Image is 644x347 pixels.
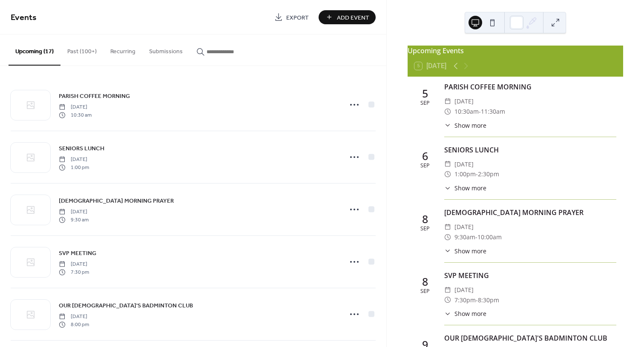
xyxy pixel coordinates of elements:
[454,285,474,295] span: [DATE]
[59,216,89,224] span: 9:30 am
[478,169,499,179] span: 2:30pm
[319,10,376,24] button: Add Event
[444,333,616,343] div: OUR [DEMOGRAPHIC_DATA]'S BADMINTON CLUB
[454,222,474,232] span: [DATE]
[444,169,451,179] div: ​
[454,106,479,117] span: 10:30am
[481,106,505,117] span: 11:30am
[59,143,104,153] a: SENIORS LUNCH
[454,247,486,255] span: Show more
[476,169,478,179] span: -
[59,92,130,101] span: PARISH COFFEE MORNING
[444,309,486,318] button: ​Show more
[59,103,92,111] span: [DATE]
[476,295,478,305] span: -
[59,144,104,153] span: SENIORS LUNCH
[422,88,428,99] div: 5
[59,321,89,328] span: 8:00 pm
[11,9,37,26] span: Events
[337,13,369,22] span: Add Event
[59,301,193,310] span: OUR [DEMOGRAPHIC_DATA]'S BADMINTON CLUB
[422,151,428,161] div: 6
[479,106,481,117] span: -
[444,121,486,130] button: ​Show more
[59,208,89,216] span: [DATE]
[408,46,623,56] div: Upcoming Events
[420,100,430,106] div: Sep
[59,91,130,101] a: PARISH COFFEE MORNING
[454,232,475,242] span: 9:30am
[142,34,190,65] button: Submissions
[477,232,502,242] span: 10:00am
[286,13,309,22] span: Export
[444,184,486,192] button: ​Show more
[454,309,486,318] span: Show more
[59,196,174,206] a: [DEMOGRAPHIC_DATA] MORNING PRAYER
[59,301,193,310] a: OUR [DEMOGRAPHIC_DATA]'S BADMINTON CLUB
[59,163,89,171] span: 1:00 pm
[420,163,430,169] div: Sep
[444,207,616,218] div: [DEMOGRAPHIC_DATA] MORNING PRAYER
[422,276,428,287] div: 8
[454,295,476,305] span: 7:30pm
[454,159,474,169] span: [DATE]
[444,82,616,92] div: PARISH COFFEE MORNING
[444,232,451,242] div: ​
[444,121,451,130] div: ​
[478,295,499,305] span: 8:30pm
[60,34,103,65] button: Past (100+)
[454,121,486,130] span: Show more
[444,285,451,295] div: ​
[9,34,60,66] button: Upcoming (17)
[59,248,96,258] a: SVP MEETING
[454,169,476,179] span: 1:00pm
[444,247,451,255] div: ​
[422,214,428,224] div: 8
[444,106,451,117] div: ​
[59,261,89,268] span: [DATE]
[444,247,486,255] button: ​Show more
[444,96,451,106] div: ​
[59,156,89,163] span: [DATE]
[59,268,89,276] span: 7:30 pm
[268,10,315,24] a: Export
[444,309,451,318] div: ​
[444,159,451,169] div: ​
[59,197,174,206] span: [DEMOGRAPHIC_DATA] MORNING PRAYER
[59,313,89,321] span: [DATE]
[59,111,92,119] span: 10:30 am
[444,270,616,281] div: SVP MEETING
[475,232,477,242] span: -
[420,226,430,232] div: Sep
[59,249,96,258] span: SVP MEETING
[420,289,430,294] div: Sep
[444,184,451,192] div: ​
[103,34,142,65] button: Recurring
[454,184,486,192] span: Show more
[444,222,451,232] div: ​
[444,295,451,305] div: ​
[454,96,474,106] span: [DATE]
[444,145,616,155] div: SENIORS LUNCH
